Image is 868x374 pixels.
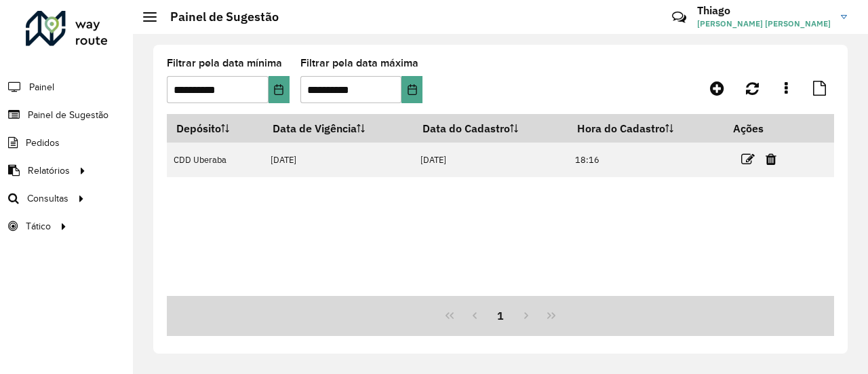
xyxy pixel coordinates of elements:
span: Pedidos [26,136,60,150]
th: Ações [724,114,805,143]
td: 18:16 [568,143,724,177]
h2: Painel de Sugestão [157,10,279,24]
span: [PERSON_NAME] [PERSON_NAME] [697,18,831,30]
span: Painel [29,80,54,94]
td: [DATE] [264,143,414,177]
label: Filtrar pela data mínima [167,55,282,71]
th: Data de Vigência [264,114,414,143]
td: [DATE] [414,143,568,177]
th: Data do Cadastro [414,114,568,143]
a: Editar [741,150,755,168]
button: Choose Date [401,76,422,103]
label: Filtrar pela data máxima [300,55,418,71]
button: Choose Date [269,76,290,103]
button: 1 [488,303,513,329]
span: Painel de Sugestão [28,108,108,122]
a: Contato Rápido [665,3,694,32]
h3: Thiago [697,4,831,17]
span: Relatórios [28,164,70,178]
span: Tático [26,219,51,233]
span: Consultas [27,191,68,206]
th: Depósito [167,114,264,143]
a: Excluir [766,150,776,168]
td: CDD Uberaba [167,143,264,177]
th: Hora do Cadastro [568,114,724,143]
